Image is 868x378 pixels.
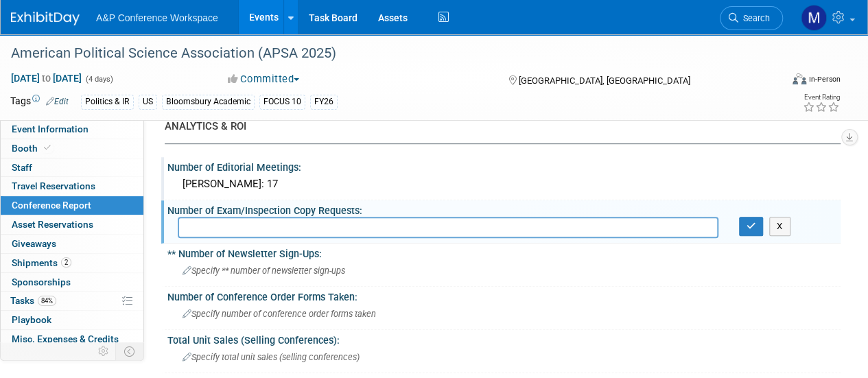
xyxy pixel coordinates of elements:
a: Shipments2 [1,254,143,272]
span: [DATE] [DATE] [10,72,82,84]
td: Toggle Event Tabs [116,342,144,360]
span: Shipments [12,257,71,268]
img: ExhibitDay [11,12,80,25]
button: Committed [223,72,305,86]
div: ANALYTICS & ROI [165,119,830,134]
a: Playbook [1,311,143,329]
span: Travel Reservations [12,180,95,191]
div: FOCUS 10 [259,95,305,109]
a: Travel Reservations [1,177,143,196]
span: A&P Conference Workspace [96,12,218,23]
div: Politics & IR [81,95,134,109]
a: Staff [1,158,143,177]
a: Edit [46,97,69,106]
span: 84% [38,296,56,306]
span: Conference Report [12,200,91,211]
span: [GEOGRAPHIC_DATA], [GEOGRAPHIC_DATA] [518,75,690,86]
span: Tasks [10,295,56,306]
span: Booth [12,143,54,154]
img: Format-Inperson.png [793,73,806,84]
div: Number of Conference Order Forms Taken: [167,287,841,304]
span: Specify number of conference order forms taken [183,309,376,319]
a: Misc. Expenses & Credits [1,330,143,349]
span: to [40,73,53,84]
a: Tasks84% [1,292,143,310]
span: Event Information [12,123,89,134]
td: Tags [10,94,69,110]
div: Event Format [719,71,841,92]
span: Asset Reservations [12,219,93,230]
span: Specify ** number of newsletter sign-ups [183,265,345,276]
a: Asset Reservations [1,215,143,234]
div: Number of Editorial Meetings: [167,157,841,174]
span: 2 [61,257,71,268]
img: Michael Kerns [801,5,827,31]
div: FY26 [310,95,338,109]
button: X [769,217,790,236]
span: Search [738,13,770,23]
div: Event Rating [803,94,840,101]
span: (4 days) [84,75,113,84]
div: Total Unit Sales (Selling Conferences): [167,330,841,347]
a: Giveaways [1,235,143,253]
div: American Political Science Association (APSA 2025) [6,41,770,66]
a: Search [720,6,783,30]
span: Giveaways [12,238,56,249]
span: Sponsorships [12,276,71,287]
a: Booth [1,139,143,158]
a: Conference Report [1,196,143,215]
div: In-Person [808,74,841,84]
i: Booth reservation complete [44,144,51,152]
span: Playbook [12,314,51,325]
div: Number of Exam/Inspection Copy Requests: [167,200,841,217]
div: Bloomsbury Academic [162,95,255,109]
span: Staff [12,162,32,173]
div: US [139,95,157,109]
a: Sponsorships [1,273,143,292]
div: ** Number of Newsletter Sign-Ups: [167,244,841,261]
span: Misc. Expenses & Credits [12,333,119,344]
span: Specify total unit sales (selling conferences) [183,352,360,362]
a: Event Information [1,120,143,139]
td: Personalize Event Tab Strip [92,342,116,360]
div: [PERSON_NAME]: 17 [178,174,830,195]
